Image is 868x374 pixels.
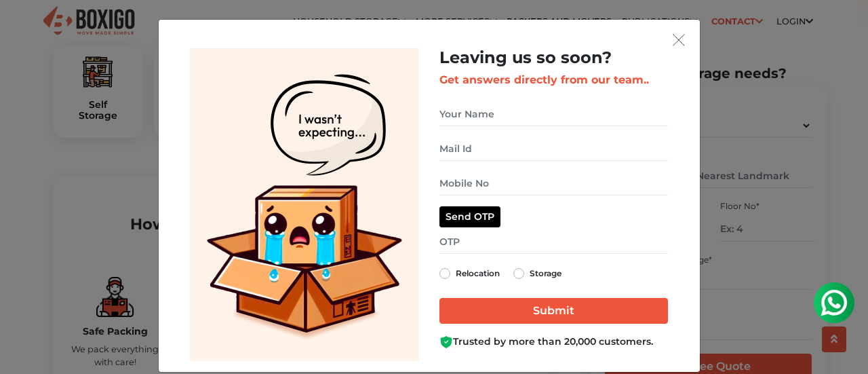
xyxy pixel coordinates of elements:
[530,265,561,282] label: Storage
[439,335,668,349] div: Trusted by more than 20,000 customers.
[190,48,419,361] img: Lead Welcome Image
[439,48,668,68] h2: Leaving us so soon?
[14,14,41,41] img: whatsapp-icon.svg
[439,230,668,254] input: OTP
[456,265,500,282] label: Relocation
[673,34,685,46] img: exit
[439,137,668,161] input: Mail Id
[439,206,500,227] button: Send OTP
[439,102,668,126] input: Your Name
[439,73,668,86] h3: Get answers directly from our team..
[439,172,668,195] input: Mobile No
[439,298,668,324] input: Submit
[439,335,453,349] img: Boxigo Customer Shield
